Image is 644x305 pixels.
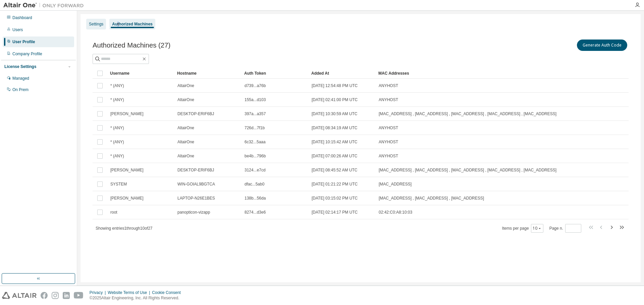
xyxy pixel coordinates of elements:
span: panopticon-vizapp [177,210,210,215]
span: dfac...5ab0 [245,181,264,187]
div: Settings [89,21,103,27]
span: LAPTOP-N26E1BES [177,196,215,201]
p: © 2025 Altair Engineering, Inc. All Rights Reserved. [90,295,185,301]
div: On Prem [12,87,29,92]
span: ANYHOST [379,125,398,131]
div: Hostname [177,68,239,79]
span: 726d...7f1b [245,125,265,131]
span: ANYHOST [379,83,398,88]
span: d739...a76b [245,83,266,88]
span: 3124...e7cd [245,167,266,173]
div: Website Terms of Use [108,290,152,295]
span: Authorized Machines (27) [93,42,170,49]
span: * (ANY) [110,153,124,159]
span: AltairOne [177,83,194,88]
span: 02:42:C0:A8:10:03 [379,210,412,215]
span: [PERSON_NAME] [110,167,144,173]
span: 155a...d103 [245,97,266,102]
span: ANYHOST [379,153,398,159]
span: [DATE] 08:45:52 AM UTC [312,167,358,173]
div: Dashboard [12,15,32,20]
span: DESKTOP-ERIF6BJ [177,167,214,173]
span: [DATE] 12:54:48 PM UTC [312,83,358,88]
span: [DATE] 03:15:02 PM UTC [312,196,358,201]
div: Added At [311,68,373,79]
span: [DATE] 07:00:26 AM UTC [312,153,358,159]
span: [MAC_ADDRESS] , [MAC_ADDRESS] , [MAC_ADDRESS] , [MAC_ADDRESS] , [MAC_ADDRESS] [379,167,556,173]
span: ANYHOST [379,97,398,102]
span: [DATE] 08:34:19 AM UTC [312,125,358,131]
img: linkedin.svg [63,292,70,299]
span: be4b...796b [245,153,266,159]
span: * (ANY) [110,97,124,102]
div: Company Profile [12,51,42,57]
span: 397a...a357 [245,111,266,117]
div: Managed [12,76,29,81]
div: MAC Addresses [378,68,558,79]
span: AltairOne [177,125,194,131]
span: WIN-GOIAL9BGTCA [177,181,215,187]
span: * (ANY) [110,139,124,145]
div: Users [12,27,23,32]
span: 8274...d3e6 [245,210,266,215]
span: ANYHOST [379,139,398,145]
span: Showing entries 1 through 10 of 27 [96,226,153,231]
div: User Profile [12,39,35,45]
img: youtube.svg [74,292,84,299]
span: [DATE] 10:30:59 AM UTC [312,111,358,117]
div: Username [110,68,172,79]
button: 10 [533,226,542,231]
span: DESKTOP-ERIF6BJ [177,111,214,117]
div: License Settings [4,64,36,69]
span: * (ANY) [110,125,124,131]
div: Cookie Consent [152,290,184,295]
span: [DATE] 02:41:00 PM UTC [312,97,358,102]
img: Altair One [3,2,87,9]
span: [PERSON_NAME] [110,111,144,117]
span: [MAC_ADDRESS] , [MAC_ADDRESS] , [MAC_ADDRESS] , [MAC_ADDRESS] , [MAC_ADDRESS] [379,111,556,117]
span: [PERSON_NAME] [110,196,144,201]
div: Authorized Machines [112,21,153,27]
div: Privacy [90,290,108,295]
span: SYSTEM [110,181,127,187]
span: Page n. [549,224,581,233]
span: * (ANY) [110,83,124,88]
span: AltairOne [177,139,194,145]
span: [DATE] 10:15:42 AM UTC [312,139,358,145]
img: altair_logo.svg [2,292,37,299]
img: instagram.svg [52,292,59,299]
span: [DATE] 01:21:22 PM UTC [312,181,358,187]
span: AltairOne [177,97,194,102]
span: 6c32...5aaa [245,139,266,145]
span: [MAC_ADDRESS] [379,181,412,187]
span: root [110,210,117,215]
span: [MAC_ADDRESS] , [MAC_ADDRESS] , [MAC_ADDRESS] [379,196,484,201]
span: AltairOne [177,153,194,159]
div: Auth Token [244,68,306,79]
img: facebook.svg [41,292,48,299]
button: Generate Auth Code [577,40,627,51]
span: [DATE] 02:14:17 PM UTC [312,210,358,215]
span: Items per page [502,224,543,233]
span: 138b...56da [245,196,266,201]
